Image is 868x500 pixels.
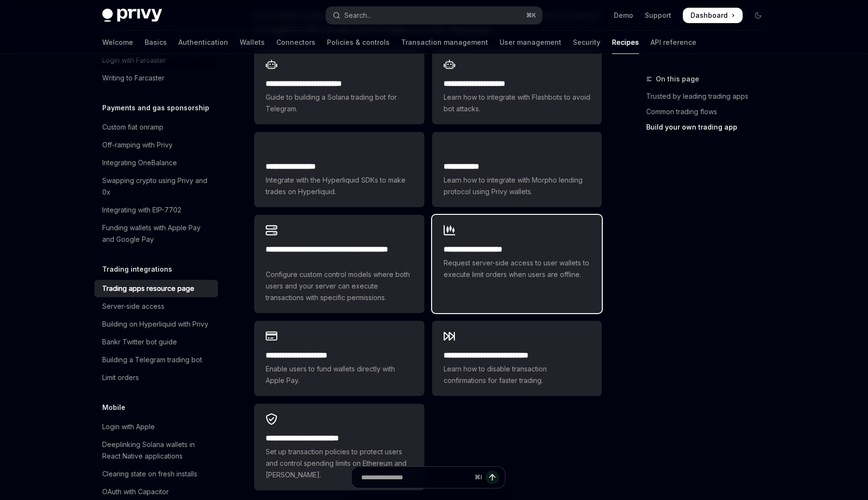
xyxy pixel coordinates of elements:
span: Configure custom control models where both users and your server can execute transactions with sp... [266,269,412,303]
a: Support [645,11,671,20]
a: Server-side access [95,298,218,315]
a: Common trading flows [646,104,773,119]
a: Funding wallets with Apple Pay and Google Pay [95,219,218,248]
h5: Payments and gas sponsorship [102,102,209,114]
a: API reference [651,31,696,54]
span: Learn how to disable transaction confirmations for faster trading. [444,363,590,386]
span: Set up transaction policies to protect users and control spending limits on Ethereum and [PERSON_... [266,446,412,481]
span: Learn how to integrate with Morpho lending protocol using Privy wallets. [444,174,590,197]
a: Building on Hyperliquid with Privy [95,316,218,333]
a: Wallets [240,31,265,54]
span: Learn how to integrate with Flashbots to avoid bot attacks. [444,92,590,115]
button: Send message [486,471,499,484]
div: Search... [344,10,371,21]
div: Building a Telegram trading bot [102,354,202,366]
button: Toggle dark mode [750,8,766,23]
div: Server-side access [102,301,164,312]
div: Clearing state on fresh installs [102,468,197,480]
div: Trading apps resource page [102,283,194,294]
a: Welcome [102,31,133,54]
div: Deeplinking Solana wallets in React Native applications [102,439,212,462]
h5: Mobile [102,402,125,413]
a: Bankr Twitter bot guide [95,333,218,351]
input: Ask a question... [361,467,471,488]
div: OAuth with Capacitor [102,486,169,498]
a: Deeplinking Solana wallets in React Native applications [95,436,218,465]
a: Custom fiat onramp [95,118,218,136]
span: Request server-side access to user wallets to execute limit orders when users are offline. [444,257,590,280]
span: Guide to building a Solana trading bot for Telegram. [266,92,412,115]
span: Dashboard [691,11,728,20]
img: dark logo [102,9,162,22]
a: Integrating OneBalance [95,154,218,171]
a: **** **** **Learn how to integrate with Morpho lending protocol using Privy wallets. [432,132,602,207]
div: Bankr Twitter bot guide [102,336,177,348]
div: Building on Hyperliquid with Privy [102,318,208,330]
a: Security [573,31,600,54]
div: Integrating OneBalance [102,157,177,169]
div: Swapping crypto using Privy and 0x [102,175,212,198]
a: Dashboard [683,8,743,23]
div: Off-ramping with Privy [102,139,173,151]
a: Trading apps resource page [95,280,218,297]
a: **** **** **** **Integrate with the Hyperliquid SDKs to make trades on Hyperliquid. [254,132,424,207]
a: User management [500,31,561,54]
a: Building a Telegram trading bot [95,351,218,368]
a: Trusted by leading trading apps [646,89,773,104]
a: Writing to Farcaster [95,69,218,87]
a: **** **** **** *****Request server-side access to user wallets to execute limit orders when users... [432,215,602,313]
div: Login with Apple [102,421,155,433]
div: Funding wallets with Apple Pay and Google Pay [102,222,212,245]
a: Clearing state on fresh installs [95,465,218,483]
h5: Trading integrations [102,263,172,275]
div: Limit orders [102,372,139,383]
div: Custom fiat onramp [102,121,163,133]
a: Swapping crypto using Privy and 0x [95,172,218,201]
a: Recipes [612,31,639,54]
a: Integrating with EIP-7702 [95,201,218,219]
span: Enable users to fund wallets directly with Apple Pay. [266,363,412,386]
span: ⌘ K [526,12,536,19]
span: Integrate with the Hyperliquid SDKs to make trades on Hyperliquid. [266,174,412,197]
div: Writing to Farcaster [102,72,164,84]
a: Login with Apple [95,418,218,435]
a: Transaction management [401,31,488,54]
a: Limit orders [95,369,218,386]
a: Policies & controls [327,31,390,54]
a: Demo [614,11,633,20]
a: Basics [145,31,167,54]
a: Authentication [178,31,228,54]
a: Build your own trading app [646,119,773,135]
div: Integrating with EIP-7702 [102,204,181,216]
a: Off-ramping with Privy [95,136,218,154]
button: Open search [326,7,542,24]
a: Connectors [276,31,315,54]
span: On this page [656,73,699,85]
